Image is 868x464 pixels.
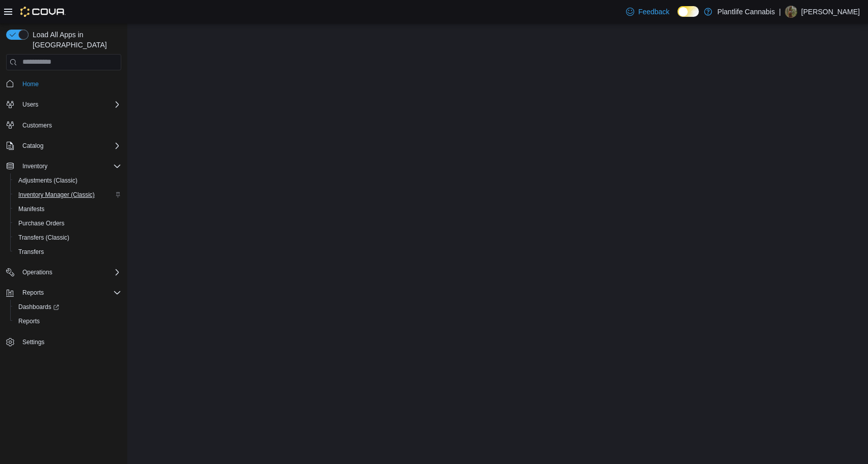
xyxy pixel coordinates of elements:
[10,173,125,188] button: Adjustments (Classic)
[14,246,121,258] span: Transfers
[14,315,121,327] span: Reports
[717,6,775,18] p: Plantlife Cannabis
[22,338,44,346] span: Settings
[2,118,125,133] button: Customers
[18,140,47,152] button: Catalog
[18,78,121,90] span: Home
[14,301,121,313] span: Dashboards
[2,76,125,91] button: Home
[18,78,43,90] a: Home
[18,287,48,299] button: Reports
[10,202,125,216] button: Manifests
[14,315,44,327] a: Reports
[20,7,66,17] img: Cova
[18,160,121,172] span: Inventory
[10,245,125,259] button: Transfers
[2,286,125,300] button: Reports
[18,336,48,348] a: Settings
[2,334,125,349] button: Settings
[18,119,121,132] span: Customers
[10,300,125,314] a: Dashboards
[785,6,797,18] div: Kearan Fenton
[6,72,121,376] nav: Complex example
[18,287,121,299] span: Reports
[18,219,65,227] span: Purchase Orders
[10,188,125,202] button: Inventory Manager (Classic)
[18,176,77,185] span: Adjustments (Classic)
[18,98,42,111] button: Users
[10,230,125,245] button: Transfers (Classic)
[677,6,699,17] input: Dark Mode
[14,231,121,244] span: Transfers (Classic)
[22,100,38,109] span: Users
[14,203,48,215] a: Manifests
[14,189,99,201] a: Inventory Manager (Classic)
[22,80,39,88] span: Home
[2,97,125,112] button: Users
[22,162,47,170] span: Inventory
[18,98,121,111] span: Users
[18,234,69,242] span: Transfers (Classic)
[10,314,125,328] button: Reports
[2,139,125,153] button: Catalog
[2,265,125,279] button: Operations
[18,140,121,152] span: Catalog
[22,142,43,150] span: Catalog
[18,248,44,256] span: Transfers
[18,336,121,348] span: Settings
[801,6,860,18] p: [PERSON_NAME]
[14,217,121,229] span: Purchase Orders
[22,289,44,297] span: Reports
[779,6,781,18] p: |
[14,174,82,187] a: Adjustments (Classic)
[22,268,52,276] span: Operations
[18,205,44,213] span: Manifests
[14,231,73,244] a: Transfers (Classic)
[14,301,63,313] a: Dashboards
[18,266,57,278] button: Operations
[18,191,95,199] span: Inventory Manager (Classic)
[18,317,40,325] span: Reports
[18,266,121,278] span: Operations
[14,246,48,258] a: Transfers
[18,160,51,172] button: Inventory
[14,203,121,215] span: Manifests
[22,121,52,130] span: Customers
[14,217,69,229] a: Purchase Orders
[10,216,125,230] button: Purchase Orders
[14,174,121,187] span: Adjustments (Classic)
[638,7,669,17] span: Feedback
[14,189,121,201] span: Inventory Manager (Classic)
[622,2,673,22] a: Feedback
[18,303,59,311] span: Dashboards
[2,159,125,173] button: Inventory
[29,30,121,50] span: Load All Apps in [GEOGRAPHIC_DATA]
[18,119,56,132] a: Customers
